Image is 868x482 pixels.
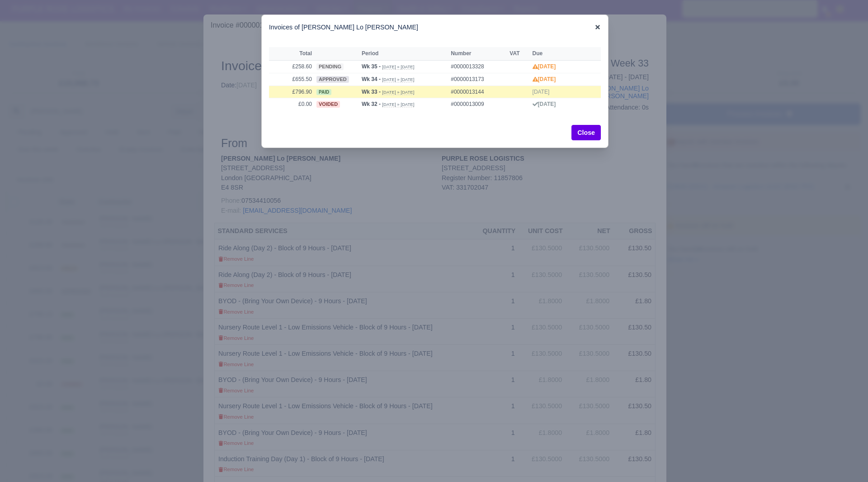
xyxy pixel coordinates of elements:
strong: Wk 34 - [362,76,381,82]
small: [DATE] » [DATE] [382,102,414,107]
td: £0.00 [269,98,314,110]
span: voided [316,101,340,108]
th: Total [269,47,314,61]
iframe: Chat Widget [823,439,868,482]
span: paid [316,89,331,95]
strong: Wk 35 - [362,63,381,70]
td: £655.50 [269,73,314,86]
strong: Wk 32 - [362,101,381,107]
th: Period [359,47,448,61]
td: #0000013144 [448,86,507,98]
strong: [DATE] [533,101,556,107]
small: [DATE] » [DATE] [382,90,414,95]
small: [DATE] » [DATE] [382,64,414,70]
td: #0000013328 [448,60,507,73]
strong: [DATE] [533,76,556,82]
small: [DATE] » [DATE] [382,77,414,82]
td: #0000013009 [448,98,507,110]
span: [DATE] [533,89,550,95]
th: Number [448,47,507,61]
th: VAT [507,47,530,61]
span: pending [316,63,344,70]
td: £796.90 [269,86,314,98]
strong: [DATE] [533,63,556,70]
td: £258.60 [269,60,314,73]
td: #0000013173 [448,73,507,86]
div: Invoices of [PERSON_NAME] Lo [PERSON_NAME] [262,15,608,40]
th: Due [530,47,574,61]
span: approved [316,76,349,83]
button: Close [571,125,601,140]
strong: Wk 33 - [362,89,381,95]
